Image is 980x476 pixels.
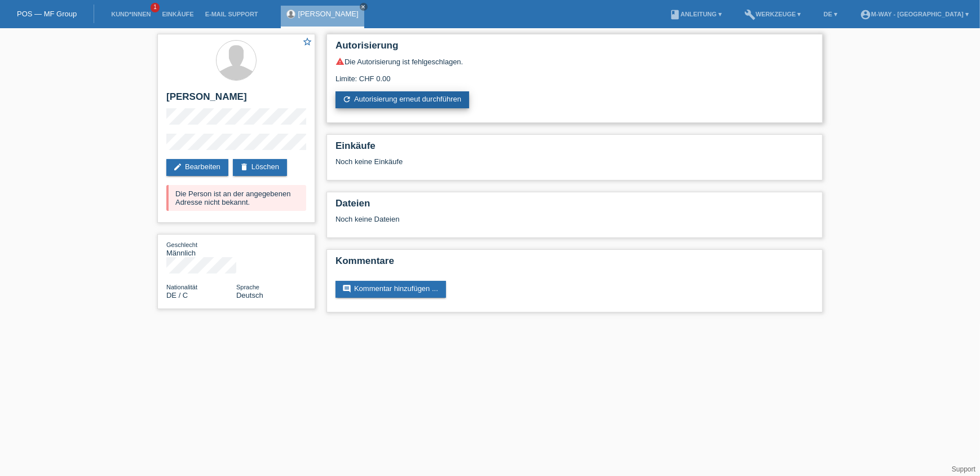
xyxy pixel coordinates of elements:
[336,40,814,57] h2: Autorisierung
[236,284,259,290] span: Sprache
[854,11,974,17] a: account_circlem-way - [GEOGRAPHIC_DATA] ▾
[166,159,228,176] a: editBearbeiten
[336,198,814,215] h2: Dateien
[342,284,351,293] i: comment
[166,291,188,299] span: Deutschland / C / 01.05.2019
[336,91,469,108] a: refreshAutorisierung erneut durchführen
[233,159,287,176] a: deleteLöschen
[952,465,975,473] a: Support
[860,9,871,20] i: account_circle
[166,91,306,108] h2: [PERSON_NAME]
[360,3,368,11] a: close
[156,11,199,17] a: Einkäufe
[342,95,351,104] i: refresh
[336,66,814,83] div: Limite: CHF 0.00
[166,240,236,257] div: Männlich
[166,284,197,290] span: Nationalität
[336,140,814,157] h2: Einkäufe
[361,4,367,10] i: close
[336,57,814,66] div: Die Autorisierung ist fehlgeschlagen.
[336,215,680,223] div: Noch keine Dateien
[166,185,306,211] div: Die Person ist an der angegebenen Adresse nicht bekannt.
[336,255,814,272] h2: Kommentare
[739,11,807,17] a: buildWerkzeuge ▾
[664,11,727,17] a: bookAnleitung ▾
[818,11,843,17] a: DE ▾
[166,241,197,248] span: Geschlecht
[336,57,345,66] i: warning
[240,162,249,171] i: delete
[105,11,156,17] a: Kund*innen
[151,3,160,12] span: 1
[173,162,182,171] i: edit
[298,10,359,18] a: [PERSON_NAME]
[336,281,446,298] a: commentKommentar hinzufügen ...
[336,157,814,174] div: Noch keine Einkäufe
[17,10,77,18] a: POS — MF Group
[200,11,264,17] a: E-Mail Support
[302,37,312,49] a: star_border
[669,9,681,20] i: book
[302,37,312,47] i: star_border
[744,9,756,20] i: build
[236,291,263,299] span: Deutsch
